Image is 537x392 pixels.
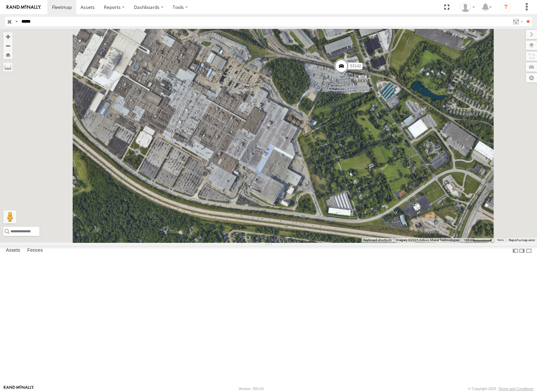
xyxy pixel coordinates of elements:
[4,385,34,392] a: Visit our Website
[499,387,533,391] a: Terms and Conditions
[463,238,473,242] span: 100 m
[458,2,477,12] div: Miky Transport
[350,64,361,68] span: 53142
[525,246,532,255] label: Hide Summary Table
[3,62,12,72] label: Measure
[519,246,525,255] label: Dock Summary Table to the Right
[526,73,537,82] label: Map Settings
[396,238,459,242] span: Imagery ©2025 Airbus, Maxar Technologies
[509,238,535,242] a: Report a map error
[363,238,392,242] button: Keyboard shortcuts
[468,387,533,391] div: © Copyright 2025 -
[24,246,46,255] label: Fences
[238,387,263,391] div: Version: 305.03
[3,50,12,59] button: Zoom Home
[7,5,41,10] img: rand-logo.svg
[512,246,519,255] label: Dock Summary Table to the Left
[3,32,12,41] button: Zoom in
[3,246,23,255] label: Assets
[510,17,524,26] label: Search Filter Options
[3,41,12,50] button: Zoom out
[14,17,19,26] label: Search Query
[461,238,494,242] button: Map Scale: 100 m per 53 pixels
[3,210,16,223] button: Drag Pegman onto the map to open Street View
[500,2,511,12] i: ?
[497,239,504,241] a: Terms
